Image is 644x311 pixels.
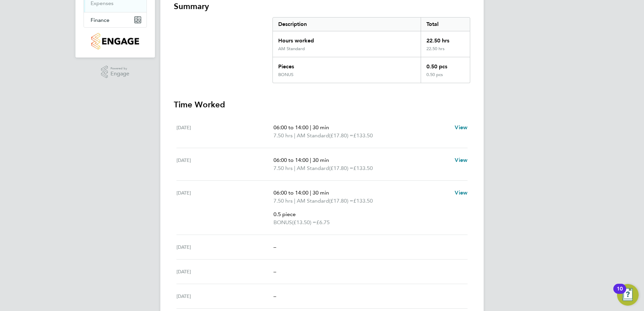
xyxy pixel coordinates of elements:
span: View [455,189,468,196]
span: 7.50 hrs [273,132,293,139]
span: 7.50 hrs [273,165,293,171]
div: 22.50 hrs [421,46,470,57]
button: Open Resource Center, 10 new notifications [617,284,639,306]
a: Powered byEngage [101,66,130,78]
span: 06:00 to 14:00 [273,189,309,196]
div: 10 [617,289,623,298]
div: [DATE] [176,124,273,140]
div: 22.50 hrs [421,31,470,46]
a: View [455,189,468,197]
h3: Time Worked [174,99,470,110]
span: 30 min [313,124,329,131]
span: | [310,157,311,163]
span: – [273,244,276,250]
p: 0.5 piece [273,210,449,218]
div: 0.50 pcs [421,57,470,72]
span: (£17.80) = [329,132,353,139]
div: Summary [272,17,470,83]
div: Total [421,18,470,31]
span: View [455,157,468,163]
span: 30 min [313,157,329,163]
div: Description [273,18,421,31]
span: (£13.50) = [292,219,316,226]
div: AM Standard [278,46,305,51]
span: 30 min [313,189,329,196]
span: | [310,124,311,131]
span: £133.50 [353,132,373,139]
h3: Summary [174,1,470,12]
span: Engage [110,71,129,77]
span: 06:00 to 14:00 [273,157,309,163]
div: Pieces [273,57,421,72]
span: £6.75 [316,219,330,226]
div: [DATE] [176,189,273,227]
span: – [273,293,276,299]
button: Finance [84,12,147,27]
span: £133.50 [353,165,373,171]
span: AM Standard [297,132,329,140]
span: BONUS [273,218,292,227]
span: AM Standard [297,164,329,172]
span: £133.50 [353,198,373,204]
span: | [294,198,295,204]
div: 0.50 pcs [421,72,470,83]
div: [DATE] [176,292,273,300]
span: | [310,189,311,196]
span: AM Standard [297,197,329,205]
a: Go to home page [84,33,147,49]
span: – [273,268,276,275]
span: Finance [91,17,109,23]
div: [DATE] [176,156,273,172]
a: View [455,156,468,164]
div: [DATE] [176,268,273,276]
span: 06:00 to 14:00 [273,124,309,131]
span: (£17.80) = [329,165,353,171]
span: 7.50 hrs [273,198,293,204]
div: BONUS [278,72,293,77]
div: [DATE] [176,243,273,251]
a: View [455,124,468,132]
span: Powered by [110,66,129,71]
img: countryside-properties-logo-retina.png [91,33,139,49]
span: | [294,165,295,171]
span: View [455,124,468,131]
span: (£17.80) = [329,198,353,204]
div: Hours worked [273,31,421,46]
span: | [294,132,295,139]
